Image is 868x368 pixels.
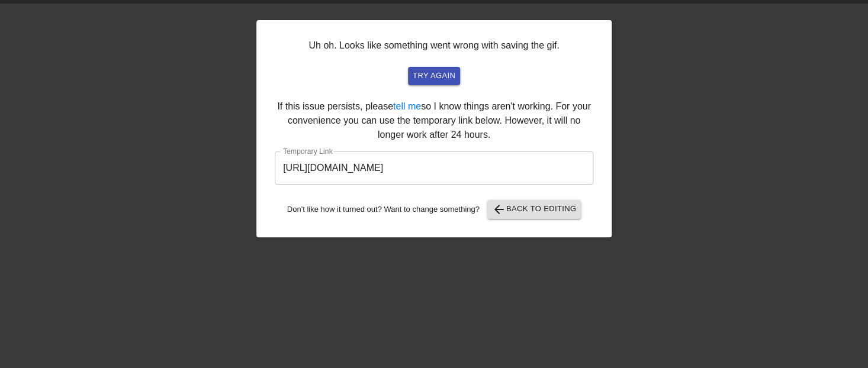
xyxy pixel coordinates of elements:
[492,202,506,217] span: arrow_back
[492,202,577,217] span: Back to Editing
[275,200,593,219] div: Don't like how it turned out? Want to change something?
[487,200,581,219] button: Back to Editing
[408,67,460,85] button: try again
[393,101,421,111] a: tell me
[256,20,612,237] div: Uh oh. Looks like something went wrong with saving the gif. If this issue persists, please so I k...
[413,69,455,83] span: try again
[275,151,593,185] input: bare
